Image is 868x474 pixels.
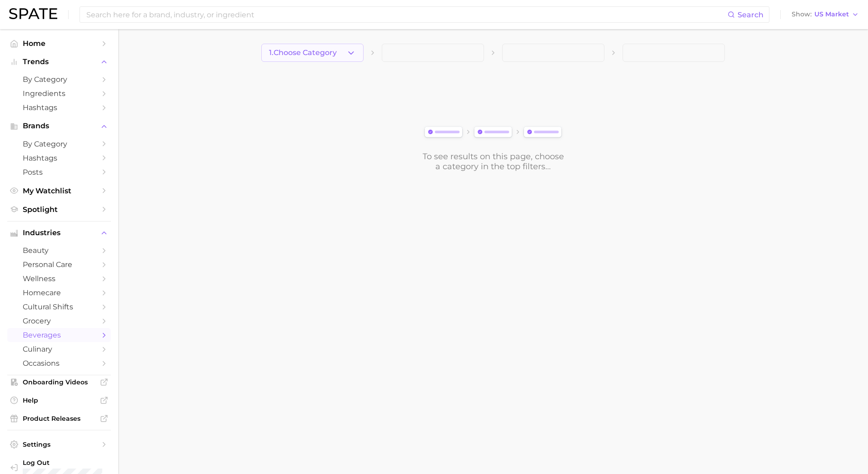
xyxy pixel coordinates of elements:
[7,36,111,50] a: Home
[789,9,861,20] button: ShowUS Market
[261,44,364,62] button: 1.Choose Category
[23,140,95,148] span: by Category
[23,414,95,423] span: Product Releases
[422,151,564,171] div: To see results on this page, choose a category in the top filters...
[23,229,95,237] span: Industries
[738,10,763,19] span: Search
[23,187,95,195] span: My Watchlist
[23,303,95,311] span: cultural shifts
[7,375,111,389] a: Onboarding Videos
[7,137,111,151] a: by Category
[7,328,111,342] a: beverages
[7,272,111,286] a: wellness
[7,356,111,370] a: occasions
[7,393,111,407] a: Help
[23,459,104,467] span: Log Out
[7,151,111,165] a: Hashtags
[23,288,95,297] span: homecare
[7,119,111,133] button: Brands
[7,412,111,425] a: Product Releases
[23,246,95,255] span: beauty
[23,359,95,368] span: occasions
[23,122,95,130] span: Brands
[7,243,111,257] a: beauty
[23,378,95,386] span: Onboarding Videos
[422,125,564,141] img: svg%3e
[23,260,95,269] span: personal care
[85,7,728,22] input: Search here for a brand, industry, or ingredient
[7,257,111,272] a: personal care
[7,101,111,115] a: Hashtags
[23,274,95,283] span: wellness
[9,8,57,19] img: SPATE
[7,300,111,314] a: cultural shifts
[7,286,111,300] a: homecare
[7,314,111,328] a: grocery
[23,317,95,325] span: grocery
[7,86,111,101] a: Ingredients
[23,154,95,162] span: Hashtags
[23,89,95,98] span: Ingredients
[7,165,111,179] a: Posts
[7,202,111,217] a: Spotlight
[23,58,95,66] span: Trends
[23,396,95,404] span: Help
[23,75,95,84] span: by Category
[7,55,111,69] button: Trends
[7,226,111,240] button: Industries
[7,184,111,198] a: My Watchlist
[23,440,95,449] span: Settings
[814,12,849,17] span: US Market
[23,205,95,214] span: Spotlight
[7,438,111,451] a: Settings
[7,342,111,356] a: culinary
[23,103,95,112] span: Hashtags
[23,345,95,353] span: culinary
[269,49,337,57] span: 1. Choose Category
[23,39,95,48] span: Home
[23,168,95,176] span: Posts
[792,12,812,17] span: Show
[7,72,111,86] a: by Category
[23,331,95,339] span: beverages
